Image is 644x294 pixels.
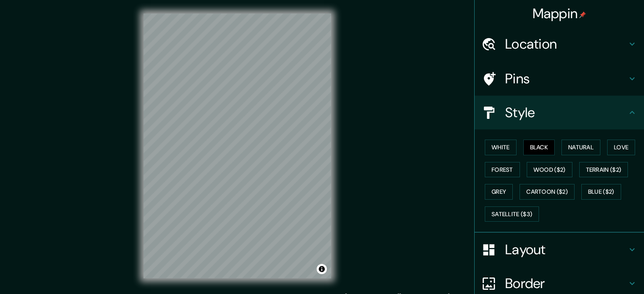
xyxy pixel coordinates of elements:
button: Blue ($2) [581,184,621,200]
button: Toggle attribution [317,264,327,274]
button: Grey [485,184,513,200]
div: Pins [475,62,644,96]
div: Style [475,96,644,129]
div: Layout [475,233,644,267]
iframe: Help widget launcher [569,261,635,285]
h4: Pins [505,70,627,87]
button: Terrain ($2) [579,162,628,178]
button: Forest [485,162,520,178]
h4: Layout [505,241,627,258]
button: White [485,140,517,155]
h4: Border [505,275,627,292]
h4: Mappin [533,5,586,22]
button: Natural [561,140,600,155]
img: pin-icon.png [579,11,586,18]
button: Satellite ($3) [485,206,539,222]
h4: Location [505,36,627,52]
button: Cartoon ($2) [520,184,575,200]
button: Black [523,140,555,155]
button: Wood ($2) [527,162,572,178]
div: Location [475,27,644,61]
canvas: Map [144,14,331,278]
button: Love [607,140,635,155]
h4: Style [505,104,627,121]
